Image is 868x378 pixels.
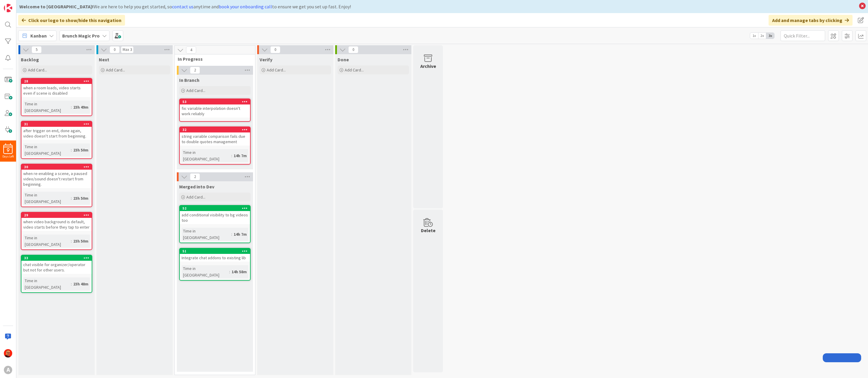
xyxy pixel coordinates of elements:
div: string variable comparison fails due to double quotes management [180,132,250,146]
span: 4 [186,46,196,54]
span: Add Card... [186,194,205,200]
div: 29when video background is default, video starts before they tap to enter [21,213,92,231]
div: 28when a room loads, video starts even if scene is disabled [21,79,92,97]
div: chat visible for organizer/operator but not for other users. [21,261,92,274]
span: : [71,195,72,202]
div: 51 [182,249,250,253]
div: 23h 49m [72,104,90,110]
img: CP [4,349,12,357]
div: Add and manage tabs by clicking [769,15,853,26]
div: 23h 50m [72,195,90,202]
div: Time in [GEOGRAPHIC_DATA] [182,228,231,241]
div: 33chat visible for organizer/operator but not for other users. [21,255,92,274]
div: 23h 50m [72,238,90,244]
span: Add Card... [28,67,47,73]
a: 52add conditional visibility to bg videos tooTime in [GEOGRAPHIC_DATA]:14h 7m [179,205,251,243]
span: Verify [260,57,272,63]
span: 3x [766,33,774,39]
div: Time in [GEOGRAPHIC_DATA] [23,192,71,205]
span: 9 [7,148,10,152]
a: 28when a room loads, video starts even if scene is disabledTime in [GEOGRAPHIC_DATA]:23h 49m [21,78,92,116]
div: 51 [180,249,250,254]
span: Kanban [30,32,47,39]
div: 30 [24,165,92,169]
div: when re-enabling a scene, a paused video/sound doesn't restart from beginning. [21,170,92,188]
span: Done [338,57,349,63]
a: 33chat visible for organizer/operator but not for other users.Time in [GEOGRAPHIC_DATA]:23h 48m [21,255,92,293]
div: 31 [21,121,92,127]
div: when video background is default, video starts before they tap to enter [21,218,92,231]
div: 32 [182,128,250,132]
a: contact us [172,4,193,10]
div: 33 [21,255,92,261]
span: : [71,147,72,153]
div: 14h 7m [232,231,248,238]
a: 32string variable comparison fails due to double quotes managementTime in [GEOGRAPHIC_DATA]:14h 7m [179,126,251,165]
div: add conditional visibility to bg videos too [180,211,250,224]
div: 52add conditional visibility to bg videos too [180,206,250,224]
div: fix: variable interpolation doesn't work reliably [180,104,250,118]
b: Welcome to [GEOGRAPHIC_DATA]! [19,4,93,10]
span: : [71,104,72,110]
div: 30 [21,164,92,170]
div: Archive [420,63,436,70]
div: 53 [180,99,250,104]
div: Time in [GEOGRAPHIC_DATA] [182,265,229,278]
a: 30when re-enabling a scene, a paused video/sound doesn't restart from beginning.Time in [GEOGRAPH... [21,164,92,207]
div: A [4,366,12,374]
span: 2 [190,67,200,74]
div: 29 [21,213,92,218]
div: 32 [180,127,250,132]
a: 29when video background is default, video starts before they tap to enterTime in [GEOGRAPHIC_DATA... [21,212,92,250]
span: 0 [110,46,120,53]
span: : [231,152,232,159]
div: We are here to help you get started, so anytime and to ensure we get you set up fast. Enjoy! [19,3,856,10]
div: 53fix: variable interpolation doesn't work reliably [180,99,250,118]
div: 23h 50m [72,147,90,153]
span: Add Card... [267,67,286,73]
div: 31after trigger on end, done again, video doesn't start from beginning. [21,121,92,140]
div: 30when re-enabling a scene, a paused video/sound doesn't restart from beginning. [21,164,92,188]
div: 32string variable comparison fails due to double quotes management [180,127,250,146]
div: Time in [GEOGRAPHIC_DATA] [23,143,71,157]
span: : [231,231,232,238]
a: 53fix: variable interpolation doesn't work reliably [179,99,251,122]
b: Brunch Magic Pro [62,33,100,39]
input: Quick Filter... [780,30,825,41]
div: Time in [GEOGRAPHIC_DATA] [23,235,71,248]
div: 14h 58m [230,268,248,275]
span: Merged into Dev [179,184,214,190]
div: 33 [24,256,92,260]
span: In Progress [178,56,248,62]
span: Backlog [21,57,39,63]
span: Add Card... [345,67,364,73]
span: : [229,268,230,275]
div: Max 3 [123,48,132,51]
span: 5 [32,46,42,53]
span: 2 [190,173,200,180]
div: Time in [GEOGRAPHIC_DATA] [23,101,71,114]
span: Add Card... [186,88,205,93]
a: 31after trigger on end, done again, video doesn't start from beginning.Time in [GEOGRAPHIC_DATA]:... [21,121,92,159]
div: after trigger on end, done again, video doesn't start from beginning. [21,127,92,140]
span: In Branch [179,77,199,83]
div: 14h 7m [232,152,248,159]
span: : [71,238,72,244]
div: 28 [21,79,92,84]
div: Time in [GEOGRAPHIC_DATA] [23,277,71,290]
div: 51Integrate chat addons to existing lib [180,249,250,262]
div: 28 [24,79,92,83]
div: 52 [182,206,250,210]
span: 0 [270,46,280,53]
div: 52 [180,206,250,211]
a: 51Integrate chat addons to existing libTime in [GEOGRAPHIC_DATA]:14h 58m [179,248,251,281]
span: 2x [758,33,766,39]
div: 31 [24,122,92,126]
div: 23h 48m [72,281,90,287]
span: 0 [348,46,358,53]
div: 29 [24,213,92,217]
div: Time in [GEOGRAPHIC_DATA] [182,149,231,162]
div: when a room loads, video starts even if scene is disabled [21,84,92,97]
div: Integrate chat addons to existing lib [180,254,250,262]
div: Click our logo to show/hide this navigation [18,15,125,26]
